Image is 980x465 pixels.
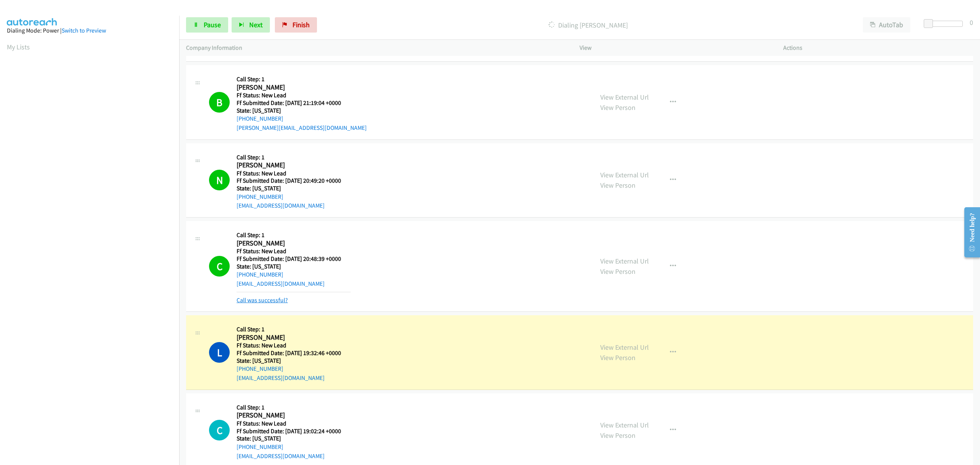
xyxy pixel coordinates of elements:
span: Pause [204,20,221,29]
a: Finish [275,17,317,33]
h1: B [209,92,230,113]
a: View External Url [600,170,649,179]
p: Dialing [PERSON_NAME] [327,20,849,30]
h2: [PERSON_NAME] [237,333,351,342]
div: 0 [970,17,973,28]
h5: State: [US_STATE] [237,107,367,115]
a: View Person [600,181,635,190]
h1: N [209,170,230,190]
h5: Ff Status: New Lead [237,92,367,99]
a: [PHONE_NUMBER] [237,193,283,200]
h5: Ff Status: New Lead [237,170,351,177]
a: [EMAIL_ADDRESS][DOMAIN_NAME] [237,280,325,287]
a: Switch to Preview [62,27,106,34]
p: Actions [783,43,973,52]
h5: Ff Status: New Lead [237,342,351,349]
p: View [580,43,769,52]
h2: [PERSON_NAME] [237,83,351,92]
div: Dialing Mode: Power | [7,26,172,35]
h5: Ff Status: New Lead [237,420,351,427]
a: [PERSON_NAME][EMAIL_ADDRESS][DOMAIN_NAME] [237,124,367,131]
a: Call was successful? [237,296,288,304]
h5: Ff Submitted Date: [DATE] 20:49:20 +0000 [237,177,351,185]
a: [EMAIL_ADDRESS][DOMAIN_NAME] [237,202,325,209]
a: [EMAIL_ADDRESS][DOMAIN_NAME] [237,374,325,381]
a: View Person [600,103,635,112]
button: AutoTab [863,17,910,33]
a: View Person [600,267,635,276]
span: Finish [292,20,310,29]
a: View External Url [600,421,649,429]
a: View External Url [600,343,649,352]
a: [PHONE_NUMBER] [237,365,283,372]
h5: State: [US_STATE] [237,435,351,442]
h1: C [209,420,230,440]
h5: Ff Submitted Date: [DATE] 21:19:04 +0000 [237,99,367,107]
h2: [PERSON_NAME] [237,239,351,248]
h5: Call Step: 1 [237,326,351,333]
h1: C [209,256,230,277]
h5: Call Step: 1 [237,75,367,83]
h5: Ff Submitted Date: [DATE] 19:02:24 +0000 [237,427,351,435]
iframe: Resource Center [958,202,980,263]
button: Next [232,17,270,33]
h5: Ff Status: New Lead [237,247,351,255]
a: [PHONE_NUMBER] [237,115,283,122]
h5: State: [US_STATE] [237,357,351,365]
a: Pause [186,17,228,33]
h1: L [209,342,230,363]
h5: Ff Submitted Date: [DATE] 20:48:39 +0000 [237,255,351,263]
h2: [PERSON_NAME] [237,411,351,420]
div: The call is yet to be attempted [209,420,230,440]
a: [PHONE_NUMBER] [237,443,283,450]
h5: State: [US_STATE] [237,185,351,192]
p: Company Information [186,43,566,52]
h5: Call Step: 1 [237,154,351,161]
span: Next [249,20,263,29]
h5: State: [US_STATE] [237,263,351,270]
h5: Call Step: 1 [237,231,351,239]
h5: Call Step: 1 [237,404,351,411]
iframe: Dialpad [7,59,179,423]
a: View Person [600,353,635,362]
div: Delay between calls (in seconds) [928,21,963,27]
a: My Lists [7,43,30,51]
a: [PHONE_NUMBER] [237,271,283,278]
a: View External Url [600,93,649,102]
h5: Ff Submitted Date: [DATE] 19:32:46 +0000 [237,349,351,357]
a: View External Url [600,257,649,265]
h2: [PERSON_NAME] [237,161,351,170]
a: [EMAIL_ADDRESS][DOMAIN_NAME] [237,452,325,460]
a: View Person [600,431,635,440]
